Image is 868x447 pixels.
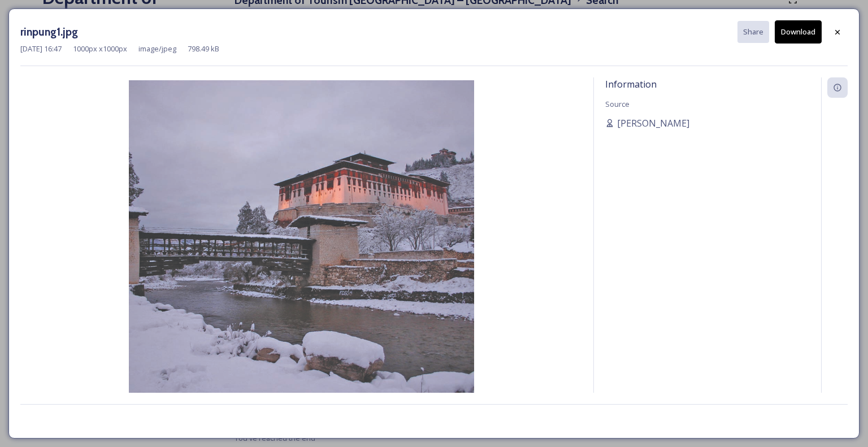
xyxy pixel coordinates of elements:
span: [PERSON_NAME] [617,116,689,130]
span: 798.49 kB [188,44,219,54]
img: rinpung1.jpg [20,80,582,426]
button: Download [775,20,822,44]
span: Source [605,99,630,109]
span: Information [605,78,657,90]
button: Share [737,21,769,43]
h3: rinpung1.jpg [20,24,78,40]
span: image/jpeg [138,44,176,54]
span: 1000 px x 1000 px [73,44,127,54]
span: [DATE] 16:47 [20,44,62,54]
